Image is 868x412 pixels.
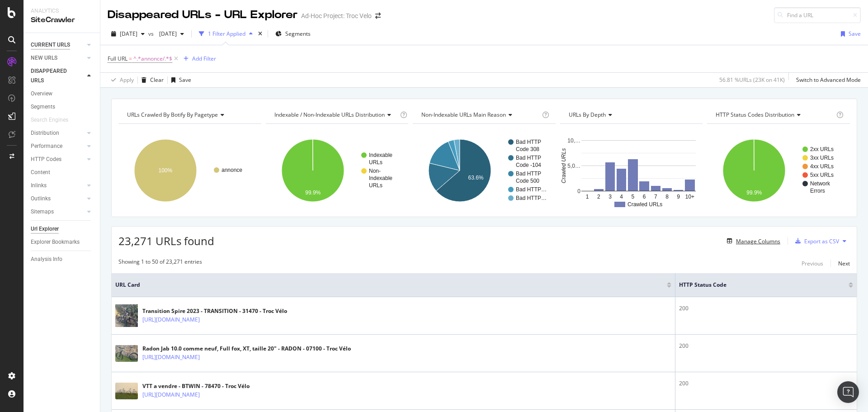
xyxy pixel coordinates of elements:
text: URLs [369,182,382,189]
text: 6 [643,194,646,200]
text: URLs [369,159,382,166]
button: Next [838,258,850,269]
div: Performance [31,142,62,151]
button: Apply [108,73,134,87]
div: Save [179,76,191,84]
div: Next [838,260,850,267]
text: 5,0… [567,163,580,169]
text: Code 308 [516,146,539,152]
text: 5 [631,194,634,200]
button: 1 Filter Applied [195,27,256,41]
text: 99.9% [305,189,321,196]
a: Content [31,168,94,177]
text: Crawled URLs [627,201,662,208]
div: Save [849,30,861,38]
text: 2xx URLs [810,146,834,152]
div: Analysis Info [31,255,62,264]
text: Indexable [369,175,392,181]
div: Url Explorer [31,224,59,234]
div: Showing 1 to 50 of 23,271 entries [118,258,202,269]
div: Outlinks [31,194,51,204]
a: Segments [31,102,94,112]
div: Explorer Bookmarks [31,237,80,247]
a: CURRENT URLS [31,40,85,50]
svg: A chart. [266,131,409,210]
a: [URL][DOMAIN_NAME] [142,390,200,399]
button: Switch to Advanced Mode [793,73,861,87]
a: Inlinks [31,181,85,190]
text: 0 [577,188,580,194]
a: DISAPPEARED URLS [31,66,85,85]
div: Previous [802,260,823,267]
text: 63.6% [468,175,484,181]
div: times [256,29,264,38]
div: SiteCrawler [31,15,93,25]
text: Bad HTTP… [516,186,547,193]
text: Code -104 [516,162,541,168]
div: Apply [120,76,134,84]
div: Transition Spire 2023 - TRANSITION - 31470 - Troc Vélo [142,307,287,315]
text: 4xx URLs [810,163,834,170]
span: URL Card [115,281,665,289]
a: Url Explorer [31,224,94,234]
svg: A chart. [707,131,850,210]
text: Code 500 [516,178,539,184]
text: annonce [222,167,242,173]
text: 5xx URLs [810,172,834,178]
svg: A chart. [118,131,261,210]
text: 9 [677,194,680,200]
text: 7 [654,194,657,200]
a: Outlinks [31,194,85,204]
div: Search Engines [31,115,68,125]
span: Segments [285,30,311,38]
a: Overview [31,89,94,99]
h4: URLs Crawled By Botify By pagetype [125,108,253,122]
img: main image [115,345,138,362]
div: 56.81 % URLs ( 23K on 41K ) [719,76,785,84]
text: 10+ [685,194,694,200]
div: DISAPPEARED URLS [31,66,76,85]
div: arrow-right-arrow-left [375,13,381,19]
button: [DATE] [156,27,188,41]
div: Clear [150,76,164,84]
div: A chart. [560,131,703,210]
a: Performance [31,142,85,151]
text: 99.9% [747,189,762,196]
text: Bad HTTP [516,155,541,161]
div: Export as CSV [804,237,839,245]
div: HTTP Codes [31,155,61,164]
div: 200 [679,304,853,313]
a: [URL][DOMAIN_NAME] [142,315,200,324]
div: Content [31,168,50,177]
div: Open Intercom Messenger [837,381,859,403]
span: HTTP Status Code [679,281,835,289]
text: Indexable [369,152,392,158]
h4: HTTP Status Codes Distribution [714,108,835,122]
img: main image [115,301,138,331]
text: Bad HTTP [516,139,541,145]
text: Crawled URLs [561,148,567,183]
div: CURRENT URLS [31,40,70,50]
div: 1 Filter Applied [208,30,245,38]
h4: URLs by Depth [567,108,695,122]
div: 200 [679,342,853,350]
a: [URL][DOMAIN_NAME] [142,353,200,362]
span: URLs by Depth [569,111,606,118]
span: ^.*annonce/.*$ [133,52,172,65]
div: Disappeared URLs - URL Explorer [108,7,297,23]
a: Analysis Info [31,255,94,264]
text: 3xx URLs [810,155,834,161]
span: 2025 Aug. 20th [156,30,177,38]
a: Search Engines [31,115,77,125]
text: 8 [665,194,669,200]
div: Radon Jab 10.0 comme neuf, Full fox, XT, taille 20" - RADON - 07100 - Troc Vélo [142,345,351,353]
text: 4 [620,194,623,200]
text: Network [810,180,830,187]
button: Previous [802,258,823,269]
span: vs [148,30,156,38]
div: Switch to Advanced Mode [796,76,861,84]
div: NEW URLS [31,53,57,63]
